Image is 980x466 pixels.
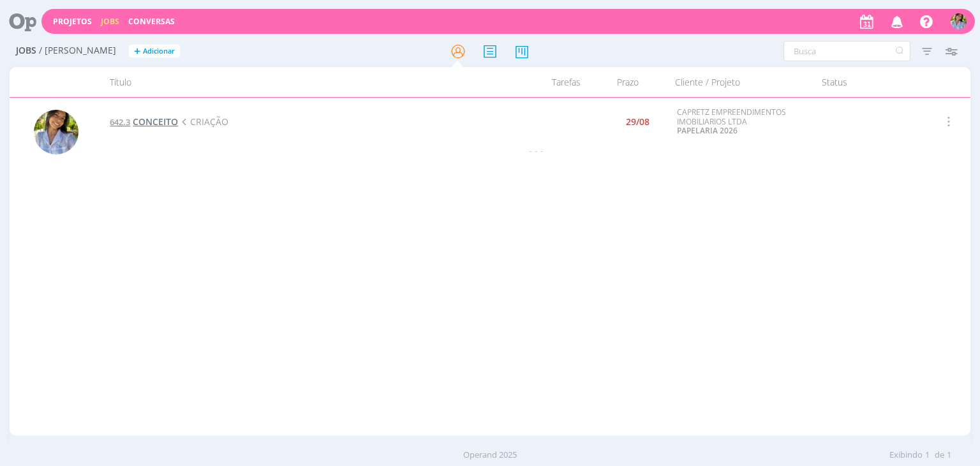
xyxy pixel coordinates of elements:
a: Jobs [101,16,119,27]
div: Tarefas [512,67,588,97]
button: +Adicionar [129,45,180,58]
div: Título [102,67,511,97]
span: CRIAÇÃO [178,116,228,128]
button: Conversas [124,17,179,27]
span: 642.3 [110,116,130,128]
div: Status [814,67,923,97]
button: Projetos [49,17,96,27]
span: Exibindo [889,449,923,462]
span: de [935,449,944,462]
div: CAPRETZ EMPREENDIMENTOS IMOBILIARIOS LTDA [677,108,808,135]
a: Projetos [53,16,92,27]
a: Conversas [128,16,175,27]
input: Busca [783,41,910,61]
a: 642.3CONCEITO [110,116,178,128]
span: / [PERSON_NAME] [39,45,116,56]
img: A [34,110,78,154]
span: CONCEITO [133,116,178,128]
span: Adicionar [143,47,175,56]
span: 1 [925,449,930,462]
a: PAPELARIA 2026 [677,125,738,136]
div: Cliente / Projeto [667,67,814,97]
div: 29/08 [626,117,650,126]
img: A [951,13,967,29]
button: A [950,10,967,33]
span: + [134,45,140,58]
span: Jobs [16,45,36,56]
button: Jobs [97,17,123,27]
div: - - - [102,144,970,157]
span: 1 [947,449,951,462]
div: Prazo [588,67,667,97]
